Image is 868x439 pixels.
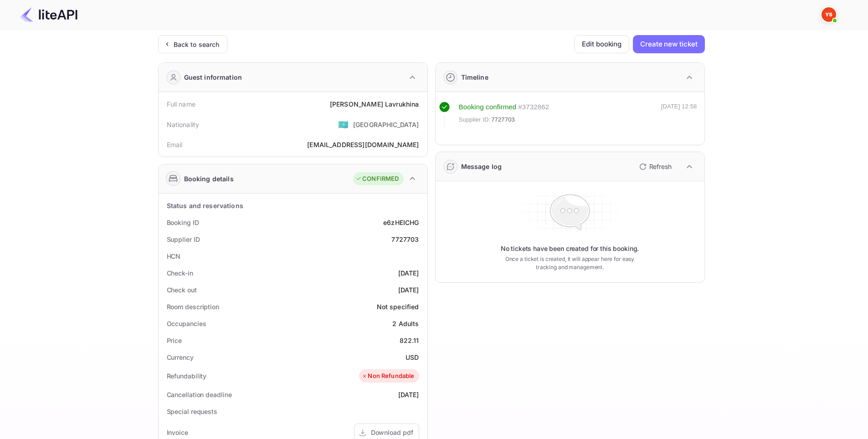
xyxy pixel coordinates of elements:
p: Refresh [649,162,672,171]
div: Room description [167,302,219,311]
div: [GEOGRAPHIC_DATA] [353,120,419,129]
div: Download pdf [371,428,413,437]
div: Status and reservations [167,201,243,210]
button: Refresh [634,159,675,174]
div: Timeline [461,72,488,82]
p: Once a ticket is created, it will appear here for easy tracking and management. [498,255,642,271]
div: [EMAIL_ADDRESS][DOMAIN_NAME] [307,140,419,149]
div: Currency [167,352,194,362]
span: Supplier ID: [459,115,491,124]
p: No tickets have been created for this booking. [501,244,639,253]
img: Yandex Support [822,7,836,22]
div: e6zHEICHG [383,218,419,227]
div: 7727703 [391,235,419,244]
button: Edit booking [574,35,629,53]
div: Email [167,140,183,149]
div: CONFIRMED [355,174,399,184]
div: Invoice [167,428,188,437]
div: Message log [461,162,502,171]
div: Refundability [167,371,207,381]
div: Cancellation deadline [167,390,232,399]
div: Guest information [184,72,242,82]
div: Back to search [174,40,220,49]
div: Booking ID [167,218,199,227]
div: Supplier ID [167,235,200,244]
div: [DATE] 12:58 [661,102,697,128]
div: [DATE] [398,268,419,278]
div: Full name [167,99,195,109]
div: USD [406,352,419,362]
div: [DATE] [398,390,419,399]
img: LiteAPI Logo [20,7,77,22]
div: 2 Adults [392,319,419,328]
button: Create new ticket [633,35,704,53]
div: Occupancies [167,319,206,328]
div: HCN [167,251,181,261]
div: 822.11 [400,336,419,345]
div: Check out [167,285,197,295]
div: Price [167,336,182,345]
div: Non Refundable [361,372,414,381]
div: [PERSON_NAME] Lavrukhina [330,99,419,109]
div: Not specified [377,302,419,311]
span: 7727703 [491,115,515,124]
div: [DATE] [398,285,419,295]
div: Booking details [184,174,234,184]
div: Booking confirmed [459,102,517,112]
div: # 3732862 [518,102,549,112]
div: Check-in [167,268,193,278]
div: Special requests [167,407,217,416]
div: Nationality [167,120,200,129]
span: United States [338,116,349,133]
